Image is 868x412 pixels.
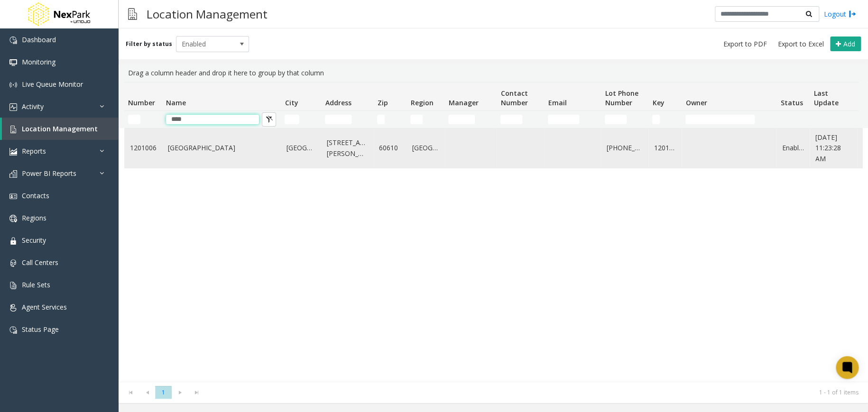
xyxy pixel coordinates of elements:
span: Monitoring [22,57,55,66]
input: Zip Filter [377,115,385,124]
td: Number Filter [124,111,162,128]
td: Region Filter [406,111,444,128]
td: Status Filter [776,111,810,128]
td: Contact Number Filter [497,111,544,128]
span: Agent Services [22,302,67,311]
td: Address Filter [321,111,373,128]
img: 'icon' [9,170,17,178]
td: Email Filter [544,111,601,128]
a: [STREET_ADDRESS][PERSON_NAME] [327,137,368,159]
span: City [285,98,298,107]
a: [PHONE_NUMBER] [607,143,643,153]
input: Key Filter [652,115,660,124]
span: Regions [22,213,46,222]
img: logout [849,9,856,19]
span: Export to PDF [723,39,767,49]
a: Location Management [2,118,119,140]
a: [GEOGRAPHIC_DATA] [412,143,439,153]
input: Email Filter [548,115,579,124]
input: Name Filter [166,115,259,124]
td: Owner Filter [682,111,776,128]
a: [GEOGRAPHIC_DATA] [168,143,275,153]
button: Clear [262,112,276,127]
span: Region [410,98,433,107]
span: Live Queue Monitor [22,80,83,89]
span: Rule Sets [22,280,50,289]
input: Region Filter [410,115,423,124]
a: Enabled [782,143,804,153]
span: Dashboard [22,35,56,44]
span: Owner [685,98,707,107]
span: Address [325,98,351,107]
img: 'icon' [9,304,17,311]
span: Email [548,98,566,107]
div: Data table [119,82,868,382]
span: Number [128,98,155,107]
img: 'icon' [9,37,17,44]
span: Contact Number [500,89,527,107]
h3: Location Management [142,2,272,26]
span: Activity [22,102,44,111]
img: 'icon' [9,259,17,267]
span: Location Management [22,124,98,133]
td: Lot Phone Number Filter [601,111,648,128]
span: Zip [377,98,388,107]
span: Contacts [22,191,49,200]
span: Last Update [813,89,838,107]
span: Manager [448,98,478,107]
img: 'icon' [9,237,17,245]
input: Contact Number Filter [500,115,522,124]
input: Lot Phone Number Filter [605,115,627,124]
span: Name [166,98,186,107]
img: 'icon' [9,148,17,156]
span: Page 1 [155,386,172,399]
a: 1201006 [130,143,157,153]
kendo-pager-info: 1 - 1 of 1 items [211,388,859,396]
img: 'icon' [9,59,17,66]
span: Enabled [176,37,234,52]
img: 'icon' [9,103,17,111]
span: Reports [22,146,46,156]
td: Key Filter [648,111,682,128]
span: Security [22,236,46,245]
input: Number Filter [128,115,140,124]
a: 60610 [379,143,401,153]
div: Drag a column header and drop it here to group by that column [124,64,862,82]
input: Manager Filter [448,115,475,124]
img: 'icon' [9,282,17,289]
img: pageIcon [128,2,137,26]
a: [GEOGRAPHIC_DATA] [286,143,315,153]
img: 'icon' [9,192,17,200]
a: 120106 [654,143,676,153]
td: Zip Filter [373,111,406,128]
th: Status [776,82,810,111]
button: Export to PDF [720,37,771,51]
span: Status Page [22,325,59,334]
td: Name Filter [162,111,281,128]
span: [DATE] 11:23:28 AM [815,133,841,163]
input: City Filter [285,115,299,124]
input: Owner Filter [685,115,755,124]
span: Power BI Reports [22,169,76,178]
span: Add [843,39,855,48]
label: Filter by status [126,40,172,48]
span: Key [652,98,664,107]
td: Last Update Filter [810,111,857,128]
img: 'icon' [9,326,17,334]
img: 'icon' [9,81,17,89]
input: Address Filter [325,115,351,124]
img: 'icon' [9,126,17,133]
td: City Filter [281,111,321,128]
a: Logout [824,9,856,19]
button: Export to Excel [774,37,828,51]
span: Export to Excel [778,39,824,49]
img: 'icon' [9,215,17,222]
span: Lot Phone Number [605,89,638,107]
button: Add [830,37,861,52]
a: [DATE] 11:23:28 AM [815,132,851,164]
td: Manager Filter [444,111,497,128]
span: Call Centers [22,258,58,267]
